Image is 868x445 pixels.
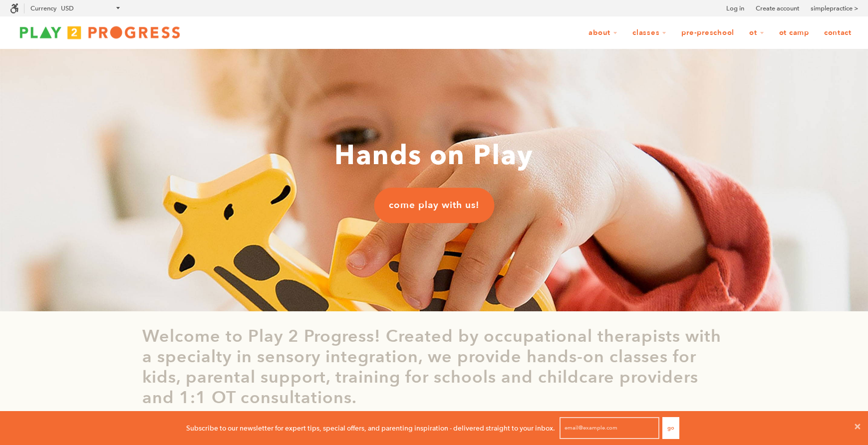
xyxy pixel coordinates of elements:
a: Pre-Preschool [675,23,741,42]
a: OT [743,23,771,42]
input: email@example.com [560,417,659,439]
a: Create account [756,3,799,13]
a: come play with us! [374,188,494,223]
button: Go [662,417,679,439]
a: OT Camp [773,23,816,42]
a: Log in [726,3,744,13]
img: Play2Progress logo [10,22,190,42]
label: Currency [30,4,56,12]
a: Contact [818,23,858,42]
a: About [582,23,624,42]
a: Classes [626,23,673,42]
span: come play with us! [389,199,479,212]
p: Welcome to Play 2 Progress! Created by occupational therapists with a specialty in sensory integr... [142,326,726,408]
a: simplepractice > [811,3,858,13]
p: Subscribe to our newsletter for expert tips, special offers, and parenting inspiration - delivere... [186,423,555,434]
